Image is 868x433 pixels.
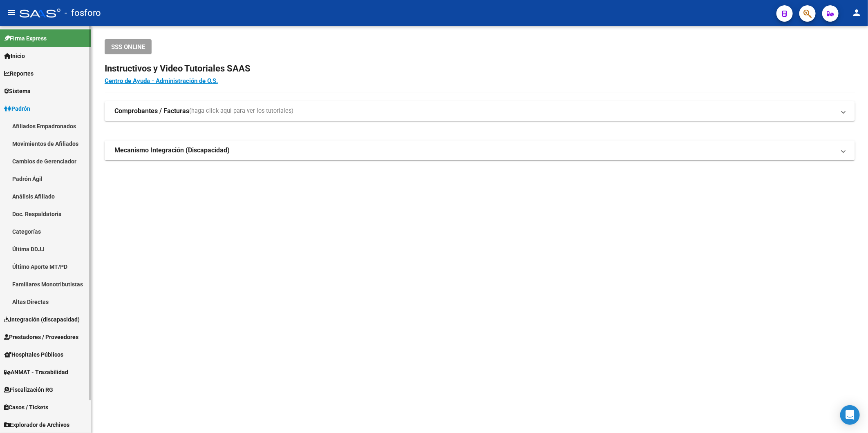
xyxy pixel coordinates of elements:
button: SSS ONLINE [105,39,152,54]
strong: Comprobantes / Facturas [114,107,189,116]
strong: Mecanismo Integración (Discapacidad) [114,146,230,155]
span: (haga click aquí para ver los tutoriales) [189,107,293,116]
span: Fiscalización RG [4,385,53,394]
span: Integración (discapacidad) [4,315,80,324]
a: Centro de Ayuda - Administración de O.S. [105,77,218,85]
mat-icon: person [852,8,861,18]
span: Firma Express [4,34,47,43]
span: Hospitales Públicos [4,350,63,359]
mat-expansion-panel-header: Comprobantes / Facturas(haga click aquí para ver los tutoriales) [105,101,855,121]
span: Reportes [4,69,34,78]
span: Padrón [4,104,30,113]
mat-expansion-panel-header: Mecanismo Integración (Discapacidad) [105,141,855,160]
span: SSS ONLINE [111,43,145,51]
span: Explorador de Archivos [4,420,69,429]
span: - fosforo [65,4,101,22]
span: Sistema [4,87,31,96]
span: Casos / Tickets [4,403,48,412]
h2: Instructivos y Video Tutoriales SAAS [105,61,855,76]
span: ANMAT - Trazabilidad [4,368,68,377]
span: Prestadores / Proveedores [4,333,78,341]
div: Open Intercom Messenger [840,405,860,425]
span: Inicio [4,51,25,60]
mat-icon: menu [7,8,16,18]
